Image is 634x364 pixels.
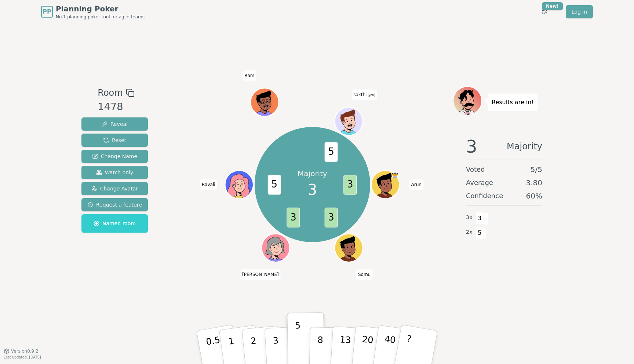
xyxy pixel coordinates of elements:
[102,120,128,128] span: Reveal
[466,214,473,222] span: 3 x
[243,70,256,81] span: Click to change your name
[325,142,338,162] span: 5
[336,108,362,135] button: Click to change your avatar
[43,7,51,16] span: PP
[356,269,372,280] span: Click to change your name
[526,191,542,201] span: 60 %
[98,99,134,114] div: 1478
[542,2,563,10] div: New!
[367,94,375,97] span: (you)
[466,191,503,201] span: Confidence
[87,201,142,208] span: Request a feature
[94,220,136,227] span: Named room
[531,164,542,175] span: 5 / 5
[96,169,134,176] span: Watch only
[103,136,126,144] span: Reset
[91,185,138,192] span: Change Avatar
[81,117,148,131] button: Reveal
[200,179,217,190] span: Click to change your name
[81,214,148,233] button: Named room
[466,178,493,188] span: Average
[466,228,473,236] span: 2 x
[344,175,357,194] span: 3
[4,348,39,354] button: Version0.9.2
[475,212,484,225] span: 3
[566,5,593,18] a: Log in
[240,269,281,280] span: Click to change your name
[298,168,327,179] p: Majority
[81,166,148,179] button: Watch only
[538,5,551,18] button: New!
[56,4,145,14] span: Planning Poker
[41,4,145,20] a: PPPlanning PokerNo.1 planning poker tool for agile teams
[81,134,148,147] button: Reset
[351,90,377,100] span: Click to change your name
[81,182,148,195] button: Change Avatar
[11,348,39,354] span: Version 0.9.2
[287,208,300,227] span: 3
[475,227,484,239] span: 5
[409,179,423,190] span: Click to change your name
[391,171,398,178] span: Arun is the host
[308,179,317,201] span: 3
[492,97,534,108] p: Results are in!
[56,14,145,20] span: No.1 planning poker tool for agile teams
[92,153,137,160] span: Change Name
[526,178,542,188] span: 3.80
[466,164,485,175] span: Voted
[466,138,477,155] span: 3
[325,208,338,227] span: 3
[81,198,148,211] button: Request a feature
[507,138,542,155] span: Majority
[98,86,123,99] span: Room
[81,150,148,163] button: Change Name
[295,320,301,360] p: 5
[4,355,41,359] span: Last updated: [DATE]
[268,175,281,194] span: 5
